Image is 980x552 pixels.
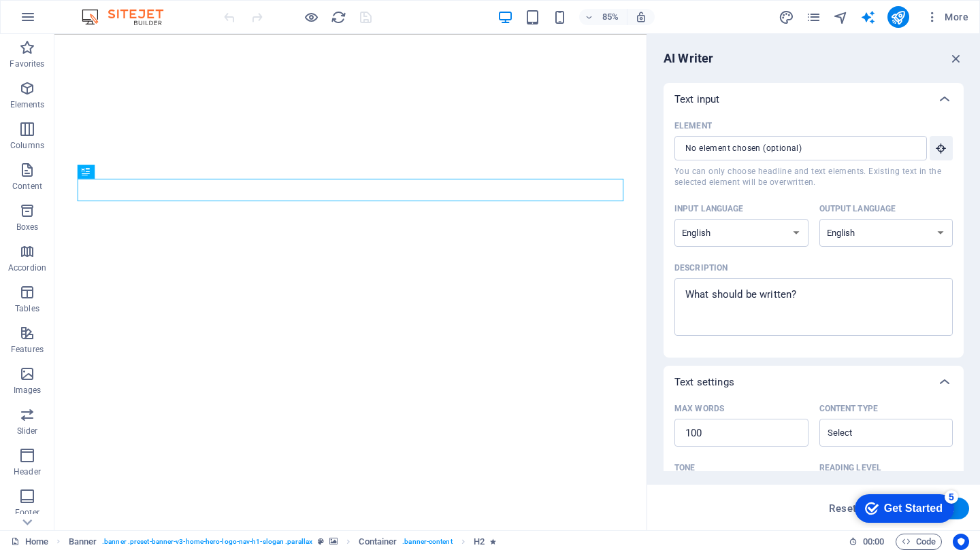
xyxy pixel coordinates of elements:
[16,222,39,232] p: Boxes
[330,9,346,25] button: reload
[819,203,896,214] p: Output language
[821,498,864,519] button: Reset
[819,403,878,414] p: Content type
[15,303,39,314] p: Tables
[664,50,713,67] h6: AI Writer
[69,534,97,550] span: Click to select. Double-click to edit
[833,9,849,25] button: navigator
[11,7,110,35] div: Get Started 5 items remaining, 0% complete
[359,534,397,550] span: Click to select. Double-click to edit
[17,426,38,436] p: Slider
[664,83,964,116] div: Text input
[823,423,927,443] input: Content typeClear
[10,99,45,110] p: Elements
[920,6,974,28] button: More
[674,203,744,214] p: Input language
[635,11,647,23] i: On resize automatically adjust zoom level to fit chosen device.
[40,15,99,27] div: Get Started
[779,9,795,25] button: design
[674,136,917,160] input: ElementYou can only choose headline and text elements. Existing text in the selected element will...
[860,10,876,25] i: AI Writer
[101,3,114,16] div: 5
[8,262,46,273] p: Accordion
[15,507,39,518] p: Footer
[681,285,946,329] textarea: Description
[12,181,42,192] p: Content
[953,534,969,550] button: Usercentrics
[11,344,44,355] p: Features
[664,116,964,358] div: Text input
[674,462,695,473] p: Tone
[14,385,42,396] p: Images
[69,534,497,550] nav: breadcrumb
[318,538,324,545] i: This element is a customizable preset
[600,9,621,25] h6: 85%
[890,10,906,25] i: Publish
[10,58,44,69] p: Favorites
[11,534,48,550] a: Click to cancel selection. Double-click to open Pages
[402,534,452,550] span: . banner-content
[849,534,885,550] h6: Session time
[872,536,875,547] span: :
[674,262,728,273] p: Description
[896,534,942,550] button: Code
[926,10,968,24] span: More
[779,10,794,25] i: Design (Ctrl+Alt+Y)
[863,534,884,550] span: 00 00
[819,219,953,247] select: Output language
[674,403,724,414] p: Max words
[674,375,734,389] p: Text settings
[579,9,627,25] button: 85%
[902,534,936,550] span: Code
[887,6,909,28] button: publish
[14,466,41,477] p: Header
[664,366,964,398] div: Text settings
[819,462,881,473] p: Reading level
[329,538,338,545] i: This element contains a background
[303,9,319,25] button: Click here to leave preview mode and continue editing
[674,219,808,247] select: Input language
[674,166,953,188] span: You can only choose headline and text elements. Existing text in the selected element will be ove...
[10,140,44,151] p: Columns
[331,10,346,25] i: Reload page
[102,534,312,550] span: . banner .preset-banner-v3-home-hero-logo-nav-h1-slogan .parallax
[806,9,822,25] button: pages
[860,9,877,25] button: text_generator
[829,503,856,514] span: Reset
[78,9,180,25] img: Editor Logo
[930,136,953,160] button: ElementYou can only choose headline and text elements. Existing text in the selected element will...
[474,534,485,550] span: Click to select. Double-click to edit
[674,419,808,447] input: Max words
[490,538,496,545] i: Element contains an animation
[674,92,719,106] p: Text input
[674,120,712,131] p: Element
